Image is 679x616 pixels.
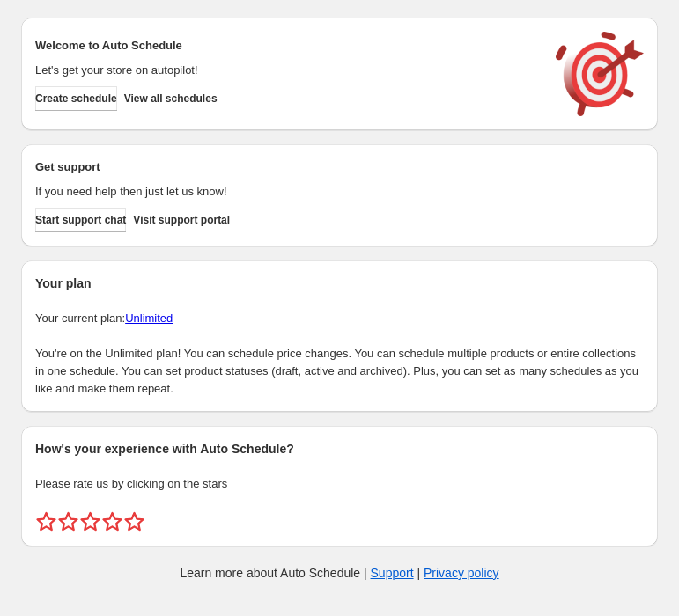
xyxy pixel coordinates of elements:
button: Create schedule [35,86,117,111]
span: View all schedules [124,92,218,106]
a: Support [371,566,414,580]
a: Privacy policy [424,566,499,580]
span: Create schedule [35,92,117,106]
h2: How's your experience with Auto Schedule? [35,440,644,458]
span: Visit support portal [133,213,230,227]
h2: Your plan [35,275,644,292]
a: Start support chat [35,208,126,232]
a: Unlimited [125,312,173,325]
a: Visit support portal [133,208,230,232]
button: View all schedules [124,86,218,111]
p: Please rate us by clicking on the stars [35,475,644,493]
p: Your current plan: [35,310,644,327]
p: Let's get your store on autopilot! [35,62,538,79]
h2: Welcome to Auto Schedule [35,37,538,55]
p: Learn more about Auto Schedule | | [180,564,498,582]
span: Start support chat [35,213,126,227]
p: You're on the Unlimited plan! You can schedule price changes. You can schedule multiple products ... [35,345,644,398]
h2: Get support [35,158,538,176]
p: If you need help then just let us know! [35,183,538,201]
